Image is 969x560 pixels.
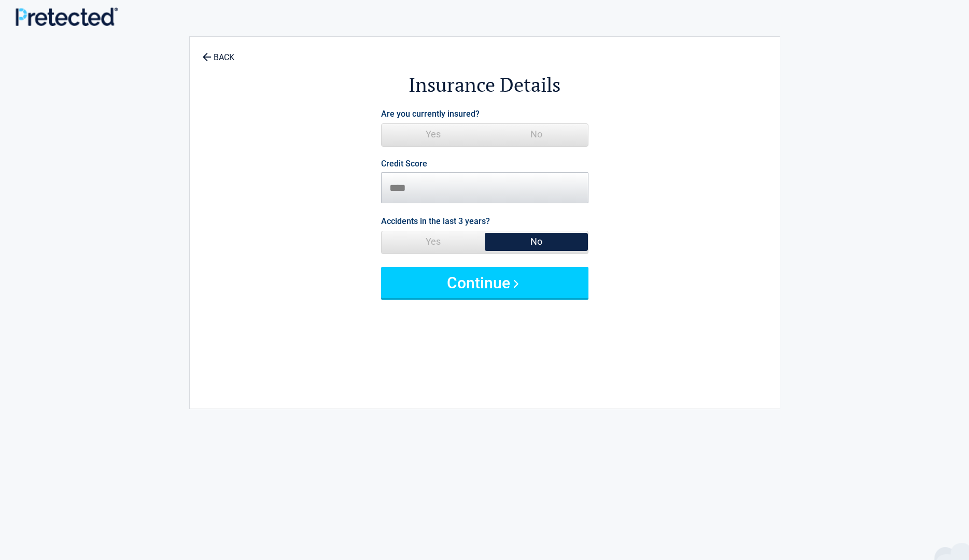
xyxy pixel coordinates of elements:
span: No [485,231,588,252]
button: Continue [381,267,588,298]
img: Main Logo [16,7,118,26]
h2: Insurance Details [247,72,723,98]
label: Credit Score [381,160,427,168]
label: Accidents in the last 3 years? [381,214,490,228]
a: BACK [200,44,236,62]
span: Yes [382,231,485,252]
span: Yes [382,124,485,145]
span: No [485,124,588,145]
label: Are you currently insured? [381,107,480,121]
